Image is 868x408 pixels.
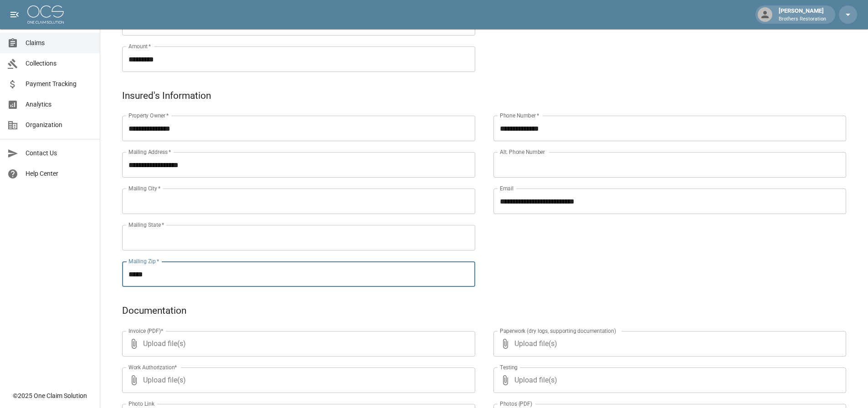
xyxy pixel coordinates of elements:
[128,257,159,265] label: Mailing Zip
[26,38,92,48] span: Claims
[500,148,545,156] label: Alt. Phone Number
[26,169,92,178] span: Help Center
[143,331,451,357] span: Upload file(s)
[5,5,24,24] button: open drawer
[26,120,92,130] span: Organization
[128,112,169,119] label: Property Owner
[26,59,92,68] span: Collections
[27,5,64,24] img: ocs-logo-white-transparent.png
[500,400,532,408] label: Photos (PDF)
[500,184,514,192] label: Email
[128,42,151,50] label: Amount
[26,148,92,158] span: Contact Us
[775,6,830,23] div: [PERSON_NAME]
[128,148,171,156] label: Mailing Address
[128,363,177,371] label: Work Authorization*
[128,327,164,335] label: Invoice (PDF)*
[13,391,87,400] div: © 2025 One Claim Solution
[128,400,154,408] label: Photo Link
[500,327,616,335] label: Paperwork (dry logs, supporting documentation)
[26,100,92,109] span: Analytics
[779,15,826,23] p: Brothers Restoration
[500,112,539,119] label: Phone Number
[128,221,164,229] label: Mailing State
[500,363,518,371] label: Testing
[143,367,451,393] span: Upload file(s)
[514,331,822,357] span: Upload file(s)
[26,79,92,89] span: Payment Tracking
[514,367,822,393] span: Upload file(s)
[128,184,161,192] label: Mailing City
